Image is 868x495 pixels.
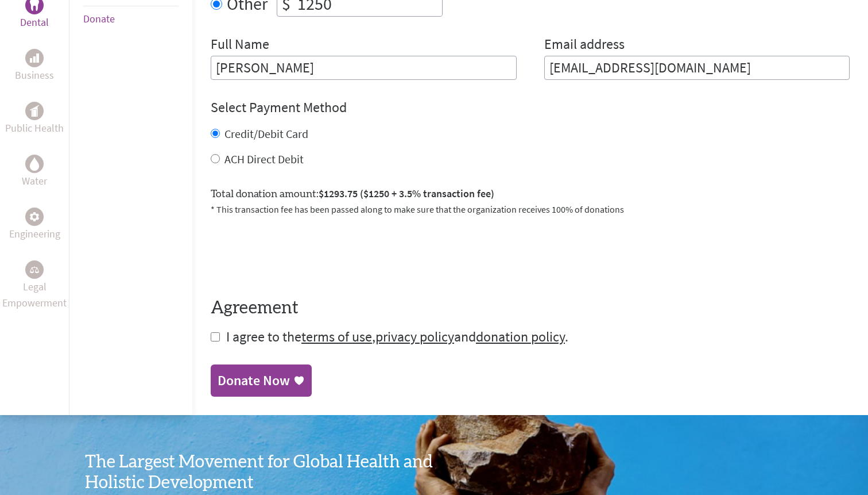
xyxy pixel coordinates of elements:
p: Water [22,173,47,189]
a: Public HealthPublic Health [5,102,64,136]
p: Public Health [5,120,64,136]
p: Legal Empowerment [2,279,67,311]
h4: Agreement [211,298,850,319]
span: I agree to the , and . [226,328,568,346]
iframe: reCAPTCHA [211,230,385,275]
div: Public Health [25,102,44,120]
img: Legal Empowerment [30,266,39,273]
a: Donate Now [211,364,312,397]
img: Water [30,157,39,170]
p: * This transaction fee has been passed along to make sure that the organization receives 100% of ... [211,202,850,216]
img: Engineering [30,212,39,221]
input: Enter Full Name [211,56,517,80]
li: Donate [83,6,179,32]
a: terms of use [301,328,372,346]
label: ACH Direct Debit [224,152,304,166]
a: WaterWater [22,155,47,189]
h4: Select Payment Method [211,98,850,117]
div: Legal Empowerment [25,260,44,279]
a: BusinessBusiness [15,49,54,83]
label: Full Name [211,35,269,56]
img: Public Health [30,105,39,117]
label: Email address [544,35,625,56]
a: donation policy [476,328,565,346]
a: privacy policy [375,328,454,346]
div: Business [25,49,44,67]
p: Engineering [9,226,60,242]
label: Total donation amount: [211,186,494,202]
a: Legal EmpowermentLegal Empowerment [2,260,67,311]
p: Business [15,67,54,83]
h3: The Largest Movement for Global Health and Holistic Development [85,452,434,493]
span: $1293.75 ($1250 + 3.5% transaction fee) [319,187,494,200]
div: Donate Now [218,371,290,390]
div: Water [25,155,44,173]
img: Business [30,53,39,63]
input: Your Email [544,56,850,80]
label: Credit/Debit Card [224,126,308,141]
div: Engineering [25,208,44,226]
a: EngineeringEngineering [9,208,60,242]
p: Dental [20,14,49,30]
a: Donate [83,12,115,25]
